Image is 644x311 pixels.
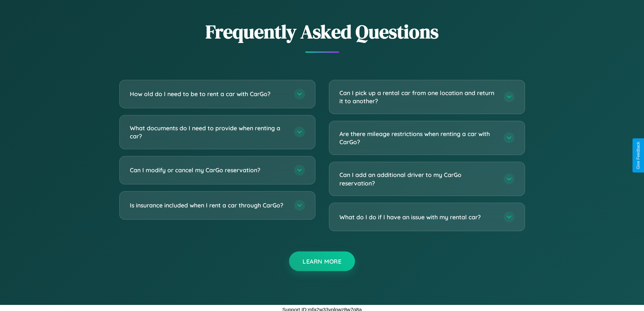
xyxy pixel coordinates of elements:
h3: What do I do if I have an issue with my rental car? [339,213,497,221]
h3: Is insurance included when I rent a car through CarGo? [130,201,287,209]
h3: How old do I need to be to rent a car with CarGo? [130,90,287,98]
h3: Can I modify or cancel my CarGo reservation? [130,166,287,174]
h3: What documents do I need to provide when renting a car? [130,124,287,140]
button: Learn More [289,251,355,271]
h2: Frequently Asked Questions [119,19,525,45]
div: Give Feedback [636,142,641,169]
h3: Can I pick up a rental car from one location and return it to another? [339,89,497,105]
h3: Are there mileage restrictions when renting a car with CarGo? [339,130,497,146]
h3: Can I add an additional driver to my CarGo reservation? [339,171,497,187]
